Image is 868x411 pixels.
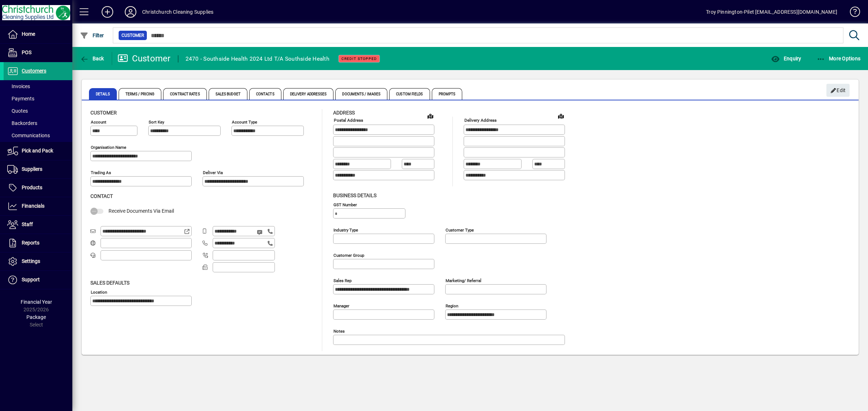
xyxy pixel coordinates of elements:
a: Financials [4,197,72,215]
mat-label: Customer group [333,252,364,258]
span: Quotes [7,108,28,114]
span: Business details [333,192,376,198]
span: Terms / Pricing [119,88,162,100]
div: 2470 - Southside Health 2024 Ltd T/A Southside Health [186,53,329,65]
a: Backorders [4,117,72,129]
span: Delivery Addresses [283,88,334,100]
button: Filter [78,29,106,42]
mat-label: Account [91,120,106,125]
mat-label: Location [91,289,107,294]
span: Package [26,314,46,320]
span: Prompts [432,88,463,100]
span: Products [22,185,42,190]
span: Home [22,31,35,37]
span: Suppliers [22,166,42,172]
a: Suppliers [4,160,72,178]
a: View on map [555,110,567,122]
span: Contract Rates [163,88,207,100]
span: Documents / Images [335,88,387,100]
button: Back [78,52,106,65]
a: View on map [425,110,436,122]
span: Enquiry [771,56,801,61]
span: Receive Documents Via Email [109,208,174,214]
button: Edit [826,84,850,97]
div: Customer [118,53,171,64]
button: More Options [815,52,863,65]
span: Payments [7,96,34,101]
app-page-header-button: Back [72,52,112,65]
span: Staff [22,221,33,227]
span: Contacts [249,88,281,100]
button: Enquiry [769,52,803,65]
span: Communications [7,133,50,138]
span: Pick and Pack [22,148,53,153]
span: Sales Budget [209,88,247,100]
span: Settings [22,258,40,264]
mat-label: Organisation name [91,145,126,150]
span: More Options [817,56,861,61]
button: Add [96,5,119,18]
button: Profile [119,5,142,18]
a: Staff [4,216,72,234]
a: POS [4,44,72,62]
a: Invoices [4,80,72,92]
span: Reports [22,240,39,246]
a: Knowledge Base [844,1,859,25]
div: Troy Pinnington-Pilet [EMAIL_ADDRESS][DOMAIN_NAME] [706,6,837,18]
span: Edit [830,85,846,96]
span: Customer [122,32,144,39]
mat-label: Trading as [91,170,111,175]
mat-label: Marketing/ Referral [446,278,481,283]
span: POS [22,49,31,55]
span: Sales defaults [90,280,129,286]
span: Custom Fields [389,88,430,100]
span: Filter [80,33,104,38]
mat-label: Notes [333,328,345,333]
span: Invoices [7,83,30,89]
mat-label: Manager [333,303,349,308]
span: Details [89,88,117,100]
a: Payments [4,92,72,105]
span: Support [22,277,40,282]
a: Settings [4,252,72,271]
a: Pick and Pack [4,142,72,160]
span: Financials [22,203,44,209]
span: Financial Year [21,299,52,305]
a: Communications [4,129,72,142]
button: Send SMS [252,224,269,241]
span: Back [80,56,104,61]
a: Home [4,25,72,43]
mat-label: Industry type [333,227,358,232]
div: Christchurch Cleaning Supplies [142,6,213,18]
mat-label: GST Number [333,202,357,207]
a: Quotes [4,105,72,117]
mat-label: Deliver via [203,170,223,175]
a: Products [4,179,72,197]
mat-label: Sort key [149,120,164,125]
span: Backorders [7,120,37,126]
mat-label: Sales rep [333,278,352,283]
mat-label: Customer type [446,227,474,232]
span: Address [333,110,355,116]
span: Customer [90,110,117,116]
a: Reports [4,234,72,252]
span: Customers [22,68,46,74]
a: Support [4,271,72,289]
span: Contact [90,193,113,199]
mat-label: Region [446,303,458,308]
mat-label: Account Type [232,120,257,125]
span: Credit Stopped [341,56,377,61]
